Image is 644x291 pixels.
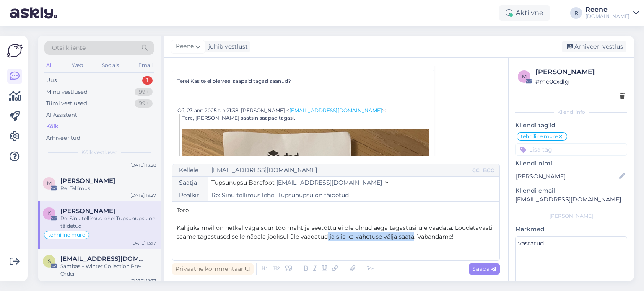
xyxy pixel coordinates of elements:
p: Kliendi tag'id [515,121,627,130]
div: 1 [142,76,153,85]
div: # mc0exdlg [535,77,625,86]
div: All [44,60,54,71]
div: Kliendi info [515,108,627,116]
div: Uus [46,76,57,85]
span: Mari-Liis [60,177,115,185]
p: Kliendi nimi [515,159,627,168]
p: Tere! Kas te ei ole veel saapaid tagasi saanud? [177,77,429,85]
div: Web [70,60,85,71]
span: K [47,210,51,216]
input: Lisa tag [515,143,627,156]
p: Tere, [PERSON_NAME] saatsin saapad tagasi. [182,114,428,122]
span: Kõik vestlused [81,149,118,156]
div: [DATE] 13:28 [130,162,156,168]
div: Privaatne kommentaar [172,263,254,275]
input: Write subject here... [208,189,499,201]
div: Aktiivne [499,5,550,21]
div: Sambas – Winter Collection Pre-Order [60,263,156,278]
div: Email [137,60,154,71]
span: Reene [176,42,194,51]
span: m [522,73,527,80]
button: Tupsunupsu Barefoot [EMAIL_ADDRESS][DOMAIN_NAME] [211,178,388,187]
span: tehniline mure [521,134,558,139]
div: 99+ [135,99,153,108]
div: Pealkiri [172,189,208,201]
span: Tere [177,206,189,214]
div: Сб, 23 авг. 2025 г. в 21:38, [PERSON_NAME] < >: [177,107,429,114]
a: [EMAIL_ADDRESS][DOMAIN_NAME] [289,107,382,113]
div: Re: Tellimus [60,185,156,192]
div: Re: Sinu tellimus lehel Tupsunupsu on täidetud [60,215,156,230]
a: Reene[DOMAIN_NAME] [585,6,639,20]
div: Tiimi vestlused [46,99,87,108]
div: Kellele [172,164,208,176]
span: M [47,180,52,186]
div: BCC [481,167,496,174]
div: Reene [585,6,630,13]
div: [PERSON_NAME] [535,67,625,77]
span: [EMAIL_ADDRESS][DOMAIN_NAME] [276,179,382,186]
div: Kõik [46,122,58,131]
div: CC [470,167,481,174]
div: 99+ [135,88,153,96]
div: AI Assistent [46,111,77,119]
div: Arhiveeri vestlus [562,41,626,52]
div: Socials [100,60,121,71]
div: Saatja [172,177,208,189]
p: Kliendi email [515,186,627,195]
p: Märkmed [515,225,627,234]
input: Lisa nimi [516,172,618,181]
span: Otsi kliente [52,44,86,52]
span: s [48,258,51,264]
span: Katrin Šigajeva [60,207,115,215]
span: tehniline mure [48,232,85,237]
input: Recepient... [208,164,470,176]
span: Tupsunupsu Barefoot [211,179,275,186]
span: Saada [472,265,496,273]
div: juhib vestlust [205,42,248,51]
div: [DOMAIN_NAME] [585,13,630,20]
div: R [570,7,582,19]
div: [PERSON_NAME] [515,212,627,220]
div: [DATE] 13:17 [131,240,156,246]
div: [DATE] 13:27 [130,192,156,198]
div: Arhiveeritud [46,134,80,142]
img: Askly Logo [7,43,23,59]
div: Minu vestlused [46,88,88,96]
span: Kahjuks meil on hetkel väga suur töö maht ja seetõttu ei ole olnud aega tagastusi üle vaadata. Lo... [177,224,494,240]
span: sambas@sambasthebambas.com [60,255,148,263]
p: [EMAIL_ADDRESS][DOMAIN_NAME] [515,195,627,204]
div: [DATE] 12:37 [130,278,156,284]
